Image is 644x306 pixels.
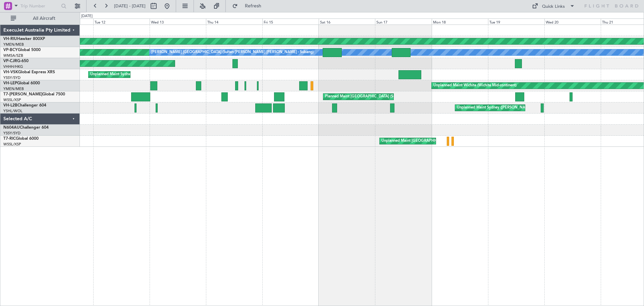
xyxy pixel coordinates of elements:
[93,18,150,25] div: Tue 12
[3,131,20,136] a: YSSY/SYD
[3,137,16,141] span: T7-RIC
[325,92,404,102] div: Planned Maint [GEOGRAPHIC_DATA] (Seletar)
[542,3,565,10] div: Quick Links
[3,70,55,74] a: VH-VSKGlobal Express XRS
[3,64,23,69] a: VHHH/HKG
[90,70,173,80] div: Unplanned Maint Sydney ([PERSON_NAME] Intl)
[3,142,21,147] a: WSSL/XSP
[529,1,578,11] button: Quick Links
[150,18,206,25] div: Wed 13
[3,70,18,74] span: VH-VSK
[381,136,465,146] div: Unplanned Maint [GEOGRAPHIC_DATA] (Seletar)
[3,48,18,52] span: VP-BCY
[433,81,517,91] div: Unplanned Maint Wichita (Wichita Mid-continent)
[432,18,488,25] div: Mon 18
[239,4,267,8] span: Refresh
[81,13,93,19] div: [DATE]
[3,97,21,102] a: WSSL/XSP
[488,18,544,25] div: Tue 19
[3,126,20,130] span: N604AU
[206,18,262,25] div: Thu 14
[3,81,40,85] a: VH-LEPGlobal 6000
[262,18,319,25] div: Fri 15
[544,18,601,25] div: Wed 20
[457,103,539,113] div: Unplanned Maint Sydney ([PERSON_NAME] Intl)
[3,92,65,96] a: T7-[PERSON_NAME]Global 7500
[3,81,17,85] span: VH-LEP
[3,103,17,107] span: VH-L2B
[3,48,41,52] a: VP-BCYGlobal 5000
[7,13,73,24] button: All Aircraft
[20,1,59,11] input: Trip Number
[375,18,431,25] div: Sun 17
[114,3,146,9] span: [DATE] - [DATE]
[3,92,42,96] span: T7-[PERSON_NAME]
[3,53,23,58] a: WMSA/SZB
[3,42,24,47] a: YMEN/MEB
[3,59,17,63] span: VP-CJR
[3,126,49,130] a: N604AUChallenger 604
[3,59,29,63] a: VP-CJRG-650
[17,16,71,21] span: All Aircraft
[3,137,39,141] a: T7-RICGlobal 6000
[3,75,20,80] a: YSSY/SYD
[151,47,314,57] div: [PERSON_NAME] [GEOGRAPHIC_DATA] (Sultan [PERSON_NAME] [PERSON_NAME] - Subang)
[229,1,269,11] button: Refresh
[3,86,24,91] a: YMEN/MEB
[3,37,17,41] span: VH-RIU
[3,37,45,41] a: VH-RIUHawker 800XP
[3,103,46,107] a: VH-L2BChallenger 604
[3,108,22,114] a: YSHL/WOL
[319,18,375,25] div: Sat 16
